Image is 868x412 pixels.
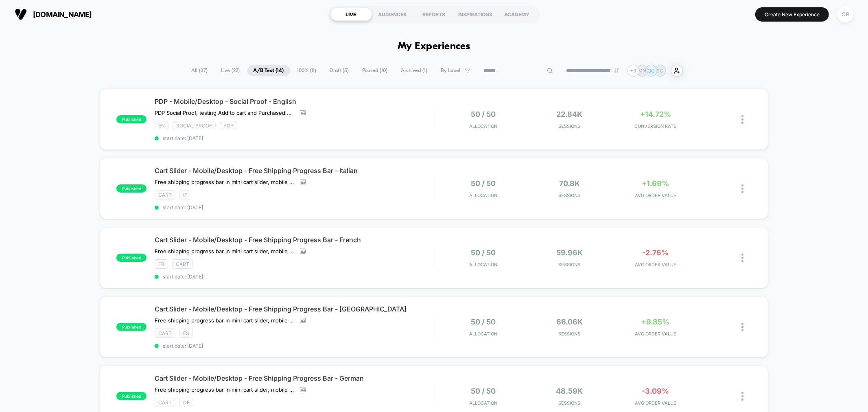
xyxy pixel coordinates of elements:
[837,7,853,22] div: CR
[179,190,191,199] span: IT
[247,65,290,76] span: A/B Test ( 14 )
[398,41,470,53] h1: My Experiences
[155,179,294,185] span: Free shipping progress bar in mini cart slider, mobile only
[614,331,697,337] span: AVG ORDER VALUE
[155,343,433,349] span: start date: [DATE]
[155,204,433,210] span: start date: [DATE]
[291,65,323,76] span: 100% ( 8 )
[657,68,664,74] p: SC
[155,121,168,130] span: EN
[330,8,372,21] div: LIVE
[116,184,146,193] span: published
[647,68,655,74] p: GC
[755,7,829,22] button: Create New Experience
[413,8,455,21] div: REPORTS
[155,236,433,244] span: Cart Slider - Mobile/Desktop - Free Shipping Progress Bar - French
[529,123,611,129] span: Sessions
[155,259,168,269] span: FR
[556,248,583,257] span: 59.96k
[155,386,294,393] span: Free shipping progress bar in mini cart slider, mobile only
[496,8,538,21] div: ACADEMY
[186,65,214,76] span: All ( 37 )
[640,110,671,118] span: +14.72%
[155,167,433,175] span: Cart Slider - Mobile/Desktop - Free Shipping Progress Bar - Italian
[627,65,639,77] div: + 3
[173,121,216,130] span: SOCIAL PROOF
[614,193,697,198] span: AVG ORDER VALUE
[529,331,611,337] span: Sessions
[155,398,175,407] span: CART
[557,110,583,118] span: 22.84k
[155,190,175,199] span: CART
[33,10,92,19] span: [DOMAIN_NAME]
[471,248,496,257] span: 50 / 50
[470,331,498,337] span: Allocation
[471,179,496,188] span: 50 / 50
[741,323,743,331] img: close
[155,248,294,254] span: Free shipping progress bar in mini cart slider, mobile only
[741,254,743,262] img: close
[638,68,646,74] p: MN
[471,110,496,118] span: 50 / 50
[470,262,498,267] span: Allocation
[116,323,146,331] span: published
[642,387,669,395] span: -3.09%
[614,400,697,406] span: AVG ORDER VALUE
[15,8,27,20] img: Visually logo
[741,115,743,124] img: close
[559,179,580,188] span: 70.8k
[116,254,146,262] span: published
[155,110,294,116] span: PDP Social Proof, testing Add to cart and Purchased messaging
[470,123,498,129] span: Allocation
[155,274,433,280] span: start date: [DATE]
[741,392,743,401] img: close
[642,318,670,326] span: +9.85%
[116,392,146,400] span: published
[372,8,413,21] div: AUDIENCES
[155,317,294,324] span: Free shipping progress bar in mini cart slider, mobile only
[215,65,246,76] span: Live ( 22 )
[356,65,394,76] span: Paused ( 10 )
[614,123,697,129] span: CONVERSION RATE
[643,248,669,257] span: -2.76%
[529,262,611,267] span: Sessions
[529,400,611,406] span: Sessions
[155,97,433,105] span: PDP - Mobile/Desktop - Social Proof - English
[116,115,146,123] span: published
[642,179,669,188] span: +1.69%
[12,8,94,21] button: [DOMAIN_NAME]
[455,8,496,21] div: INSPIRATIONS
[179,398,193,407] span: DE
[395,65,434,76] span: Archived ( 1 )
[155,135,433,141] span: start date: [DATE]
[741,184,743,193] img: close
[470,400,498,406] span: Allocation
[529,193,611,198] span: Sessions
[155,374,433,382] span: Cart Slider - Mobile/Desktop - Free Shipping Progress Bar - German
[556,387,583,395] span: 48.59k
[614,68,619,73] img: end
[324,65,355,76] span: Draft ( 5 )
[614,262,697,267] span: AVG ORDER VALUE
[441,68,461,74] span: By Label
[172,259,193,269] span: CART
[155,329,175,338] span: CART
[470,193,498,198] span: Allocation
[835,6,856,23] button: CR
[155,305,433,313] span: Cart Slider - Mobile/Desktop - Free Shipping Progress Bar - [GEOGRAPHIC_DATA]
[471,387,496,395] span: 50 / 50
[179,329,193,338] span: ES
[471,318,496,326] span: 50 / 50
[556,318,583,326] span: 66.06k
[220,121,237,130] span: PDP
